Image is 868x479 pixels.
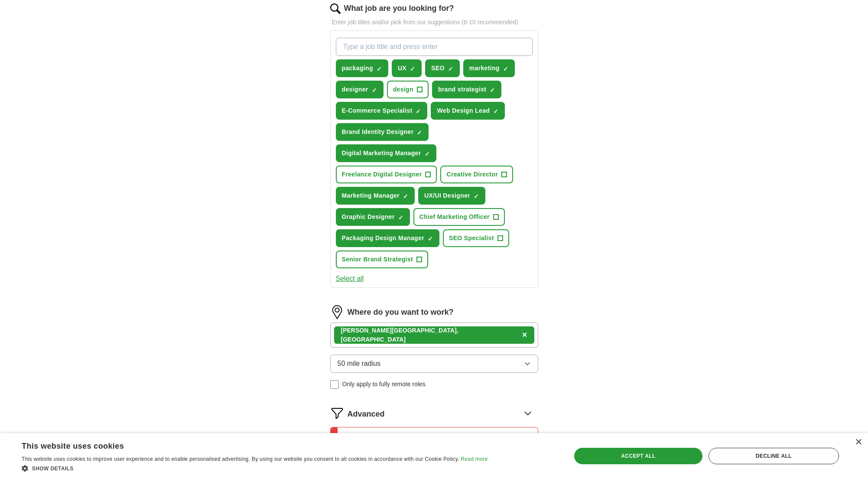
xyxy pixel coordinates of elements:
[413,208,505,226] button: Chief Marketing Officer
[96,51,146,57] div: Keywords by Traffic
[387,81,429,98] button: design
[342,149,421,158] span: Digital Marketing Manager
[24,14,42,21] div: v 4.0.25
[344,3,454,14] label: What job are you looking for?
[338,358,381,369] span: 50 mile radius
[33,51,78,57] div: Domain Overview
[336,59,388,77] button: packaging✓
[336,274,364,284] button: Select all
[493,108,498,115] span: ✓
[22,464,488,472] div: Show details
[574,448,702,464] div: Accept all
[336,166,437,183] button: Freelance Digital Designer
[490,87,495,94] span: ✓
[372,87,377,94] span: ✓
[342,380,426,389] span: Only apply to fully remote roles
[336,123,429,141] button: Brand Identity Designer✓
[330,380,339,389] input: Only apply to fully remote roles
[463,59,515,77] button: marketing✓
[342,127,414,137] span: Brand Identity Designer
[22,456,459,462] span: This website uses cookies to improve user experience and to enable personalised advertising. By u...
[438,85,486,94] span: brand strategist
[336,229,439,247] button: Packaging Design Manager✓
[342,234,424,243] span: Packaging Design Manager
[22,438,466,451] div: This website uses cookies
[32,466,74,472] span: Show details
[425,150,430,157] span: ✓
[23,50,30,57] img: tab_domain_overview_orange.svg
[709,448,839,464] div: Decline all
[336,38,533,56] input: Type a job title and press enter
[330,3,341,14] img: search.png
[14,14,21,21] img: logo_orange.svg
[14,23,21,29] img: website_grey.svg
[855,439,861,446] div: Close
[336,251,428,268] button: Senior Brand Strategist
[418,187,485,205] button: UX/UI Designer✓
[342,191,400,200] span: Marketing Manager
[393,85,413,94] span: design
[336,208,410,226] button: Graphic Designer✓
[448,65,453,72] span: ✓
[348,306,454,318] label: Where do you want to work?
[342,255,413,264] span: Senior Brand Strategist
[449,234,494,243] span: SEO Specialist
[348,408,385,420] span: Advanced
[336,81,384,98] button: designer✓
[440,166,513,183] button: Creative Director
[377,65,382,72] span: ✓
[330,355,538,373] button: 50 mile radius
[342,85,368,94] span: designer
[342,212,395,222] span: Graphic Designer
[428,235,433,242] span: ✓
[403,193,408,200] span: ✓
[417,129,422,136] span: ✓
[330,18,538,27] p: Enter job titles and/or pick from our suggestions (6-10 recommended)
[416,108,421,115] span: ✓
[446,170,498,179] span: Creative Director
[330,406,344,420] img: filter
[341,326,519,344] div: [PERSON_NAME][GEOGRAPHIC_DATA], [GEOGRAPHIC_DATA]
[431,64,445,73] span: SEO
[469,64,500,73] span: marketing
[461,456,488,462] a: Read more, opens a new window
[424,191,470,200] span: UX/UI Designer
[342,106,413,115] span: E-Commerce Specialist
[398,214,403,221] span: ✓
[342,170,422,179] span: Freelance Digital Designer
[23,23,95,29] div: Domain: [DOMAIN_NAME]
[431,102,505,120] button: Web Design Lead✓
[503,65,508,72] span: ✓
[342,64,373,73] span: packaging
[437,106,490,115] span: Web Design Lead
[443,229,509,247] button: SEO Specialist
[410,65,415,72] span: ✓
[336,102,428,120] button: E-Commerce Specialist✓
[522,330,527,339] span: ×
[86,50,93,57] img: tab_keywords_by_traffic_grey.svg
[336,187,415,205] button: Marketing Manager✓
[398,64,406,73] span: UX
[432,81,501,98] button: brand strategist✓
[425,59,460,77] button: SEO✓
[392,59,422,77] button: UX✓
[330,305,344,319] img: location.png
[336,144,436,162] button: Digital Marketing Manager✓
[522,329,527,342] button: ×
[474,193,479,200] span: ✓
[419,212,490,222] span: Chief Marketing Officer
